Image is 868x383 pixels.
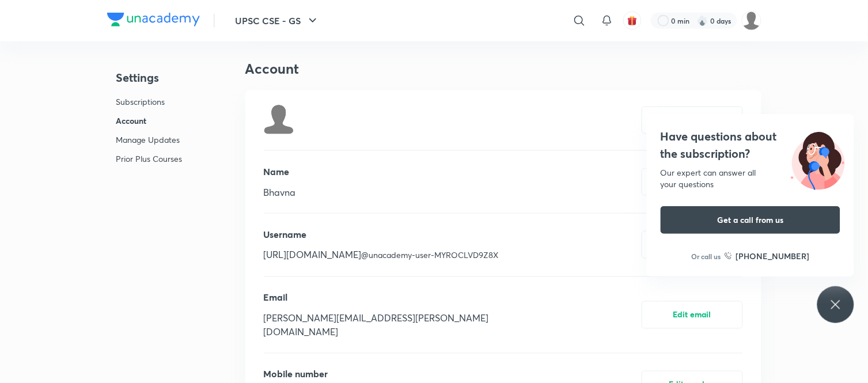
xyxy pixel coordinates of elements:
p: Username [264,227,499,241]
img: Bhavna [742,11,761,31]
p: [URL][DOMAIN_NAME] [264,248,499,263]
button: Edit email [642,301,743,329]
p: Bhavna [264,185,296,199]
h3: Account [245,60,761,77]
p: Mobile number [264,367,344,381]
div: Our expert can answer all your questions [661,167,840,190]
button: UPSC CSE - GS [229,9,327,32]
img: Company Logo [107,13,200,26]
button: Edit username [642,231,743,259]
p: Name [264,165,296,179]
p: Account [116,115,183,127]
h4: Have questions about the subscription? [661,128,840,162]
p: Manage Updates [116,134,183,146]
a: [PHONE_NUMBER] [725,250,810,262]
button: Edit name [642,168,743,196]
p: Subscriptions [116,96,183,108]
p: [PERSON_NAME][EMAIL_ADDRESS][PERSON_NAME][DOMAIN_NAME] [264,312,558,339]
img: Avatar [264,104,294,134]
button: Edit profile image [642,107,743,134]
h6: [PHONE_NUMBER] [736,250,810,262]
a: Company Logo [107,13,200,29]
p: Prior Plus Courses [116,153,183,165]
img: streak [697,15,708,26]
p: Or call us [692,251,721,261]
p: Email [264,291,558,305]
button: Get a call from us [661,206,840,234]
img: avatar [627,16,638,26]
span: @unacademy-user-MYROCLVD9Z8X [362,250,499,261]
button: avatar [623,12,642,30]
img: ttu_illustration_new.svg [782,128,854,190]
h4: Settings [116,69,183,86]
